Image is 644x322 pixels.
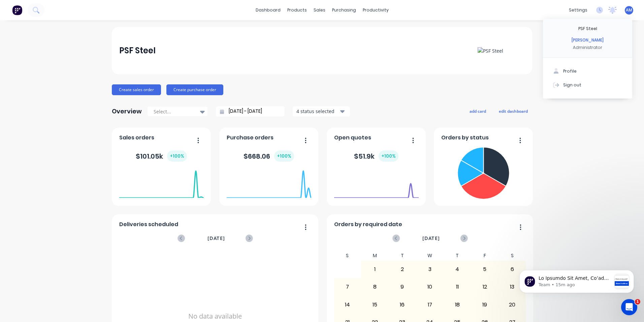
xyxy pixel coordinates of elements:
[244,151,294,162] div: $ 668.06
[566,5,591,15] div: settings
[465,107,490,115] button: add card
[441,134,489,142] span: Orders by status
[573,45,602,51] div: Administrator
[471,278,498,295] div: 12
[119,134,154,142] span: Sales orders
[274,151,294,162] div: + 100 %
[635,299,640,304] span: 1
[578,26,597,32] div: PSF Steel
[119,44,156,57] div: PSF Steel
[389,251,416,261] div: T
[444,278,471,295] div: 11
[416,296,443,313] div: 17
[354,151,398,162] div: $ 51.9k
[626,7,632,13] span: AM
[621,299,637,315] iframe: Intercom live chat
[207,235,225,242] span: [DATE]
[509,257,644,304] iframe: Intercom notifications message
[296,108,339,115] div: 4 status selected
[499,296,526,313] div: 20
[310,5,329,15] div: sales
[471,251,498,261] div: F
[119,220,178,229] span: Deliveries scheduled
[112,105,142,118] div: Overview
[361,261,388,278] div: 1
[563,68,577,74] div: Profile
[389,278,416,295] div: 9
[543,64,632,78] button: Profile
[498,251,526,261] div: S
[136,151,187,162] div: $ 101.05k
[334,134,371,142] span: Open quotes
[167,151,187,162] div: + 100 %
[361,251,389,261] div: M
[499,278,526,295] div: 13
[29,25,102,31] p: Message from Team, sent 15m ago
[361,296,388,313] div: 15
[334,296,361,313] div: 14
[422,235,440,242] span: [DATE]
[572,37,604,43] div: [PERSON_NAME]
[389,261,416,278] div: 2
[334,278,361,295] div: 7
[416,278,443,295] div: 10
[379,151,398,162] div: + 100 %
[444,261,471,278] div: 4
[471,296,498,313] div: 19
[563,82,581,88] div: Sign out
[444,296,471,313] div: 18
[227,134,273,142] span: Purchase orders
[112,84,161,95] button: Create sales order
[293,106,350,116] button: 4 status selected
[389,296,416,313] div: 16
[12,5,22,15] img: Factory
[543,78,632,91] button: Sign out
[334,251,361,261] div: S
[478,47,503,54] img: PSF Steel
[444,251,471,261] div: T
[284,5,310,15] div: products
[471,261,498,278] div: 5
[416,251,444,261] div: W
[252,5,284,15] a: dashboard
[416,261,443,278] div: 3
[166,84,223,95] button: Create purchase order
[329,5,359,15] div: purchasing
[494,107,532,115] button: edit dashboard
[359,5,392,15] div: productivity
[361,278,388,295] div: 8
[499,261,526,278] div: 6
